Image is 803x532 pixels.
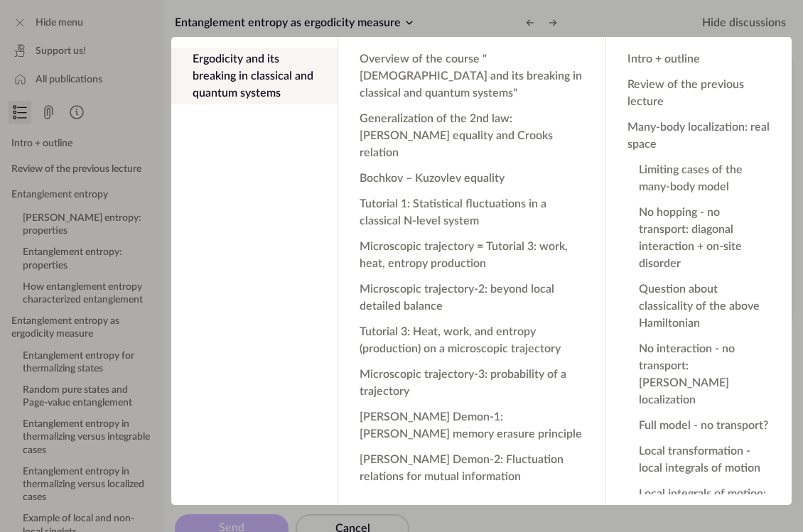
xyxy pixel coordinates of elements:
[338,491,605,531] button: Tutorial 4: Probability of a microscopic trajectory
[338,278,605,317] button: Microscopic trajectory-2: beyond local detailed balance
[338,363,605,403] button: Microscopic trajectory-3: probability of a trajectory
[606,440,792,479] button: Local transformation - local integrals of motion
[606,73,792,113] button: Review of the previous lecture
[606,116,792,156] button: Many-body localization: real space
[606,337,792,411] button: No interaction - no transport: [PERSON_NAME] localization
[338,107,605,164] button: Generalization of the 2nd law: [PERSON_NAME] equality and Crooks relation
[606,414,792,437] button: Full model - no transport?
[171,48,338,104] button: Ergodicity and its breaking in classical and quantum systems
[606,158,792,198] button: Limiting cases of the many-body model
[338,167,605,190] button: Bochkov – Kuzovlev equality
[338,406,605,445] button: [PERSON_NAME] Demon-1: [PERSON_NAME] memory erasure principle
[338,192,605,232] button: Tutorial 1: Statistical fluctuations in a classical N-level system
[338,448,605,488] button: [PERSON_NAME] Demon-2: Fluctuation relations for mutual information
[606,278,792,335] button: Question about classicality of the above Hamiltonian
[338,235,605,275] button: Microscopic trajectory = Tutorial 3: work, heat, entropy production
[338,320,605,360] button: Tutorial 3: Heat, work, and entropy (production) on a microscopic trajectory
[606,482,792,522] button: Local integrals of motion: properties
[606,48,792,70] button: Intro + outline
[338,48,605,104] button: Overview of the course "[DEMOGRAPHIC_DATA] and its breaking in classical and quantum systems"
[606,201,792,275] button: No hopping - no transport: diagonal interaction + on-site disorder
